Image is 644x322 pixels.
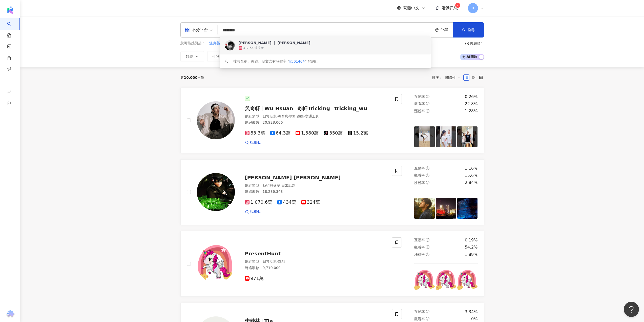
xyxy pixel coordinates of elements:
[213,54,220,59] span: 性別
[5,310,15,318] img: chrome extension
[436,126,456,147] img: post-image
[233,59,319,64] div: 搜尋名稱、敘述、貼文含有關鍵字 “ ” 的網紅
[414,126,435,147] img: post-image
[245,130,265,136] span: 83.3萬
[432,73,463,82] div: 排序：
[426,166,429,170] span: question-circle
[289,59,305,63] span: li501464
[7,87,11,98] span: rise
[245,200,273,205] span: 1,070.6萬
[426,317,429,320] span: question-circle
[197,245,235,283] img: KOL Avatar
[296,130,319,136] span: 1,580萬
[245,209,261,214] a: 找相似
[304,114,305,118] span: ·
[245,266,386,271] div: 總追蹤數 ： 9,710,000
[180,41,205,46] span: 您可能感興趣：
[414,270,435,290] img: post-image
[442,6,458,10] span: 活動訊息
[263,259,277,263] span: 日常話題
[465,94,478,100] div: 0.26%
[468,28,475,32] span: 搜尋
[245,183,386,188] div: 網紅類型 ：
[334,105,367,111] span: tricking_wu
[445,73,461,82] span: 關聯性
[264,105,293,111] span: Wu Hsuan
[250,209,261,214] span: 找相似
[263,183,280,187] span: 藝術與娛樂
[245,140,261,145] a: 找相似
[465,252,478,257] div: 1.89%
[209,41,220,46] button: 溫貞菱
[280,183,281,187] span: ·
[465,101,478,107] div: 22.8%
[305,114,319,118] span: 交通工具
[180,51,204,61] button: 類型
[185,27,190,32] span: appstore
[426,102,429,105] span: question-circle
[197,173,235,211] img: KOL Avatar
[426,253,429,256] span: question-circle
[184,75,201,80] span: 10,000+
[457,4,459,7] span: 2
[270,130,290,136] span: 64.3萬
[245,175,341,181] span: [PERSON_NAME] [PERSON_NAME]
[324,130,342,136] span: 350萬
[297,114,304,118] span: 運動
[426,238,429,242] span: question-circle
[436,198,456,219] img: post-image
[7,18,17,38] a: search
[185,26,208,34] div: 不分平台
[281,183,296,187] span: 日常話題
[403,5,419,11] span: 繁體中文
[301,200,320,205] span: 324萬
[180,88,484,153] a: KOL Avatar吳奇軒Wu Hsuan奇軒Trickingtricking_wu網紅類型：日常話題·教育與學習·運動·交通工具總追蹤數：20,928,00683.3萬64.3萬1,580萬3...
[414,252,425,256] span: 漲粉率
[414,181,425,185] span: 漲粉率
[414,166,425,170] span: 互動率
[414,317,425,321] span: 觀看率
[263,114,277,118] span: 日常話題
[243,46,264,50] div: 31,154 追蹤者
[465,173,478,178] div: 15.6%
[435,28,439,32] span: environment
[426,310,429,313] span: question-circle
[245,276,264,281] span: 971萬
[250,140,261,145] span: 找相似
[426,109,429,113] span: question-circle
[180,159,484,225] a: KOL Avatar[PERSON_NAME] [PERSON_NAME]網紅類型：藝術與娛樂·日常話題總追蹤數：18,286,3431,070.6萬434萬324萬找相似互動率question...
[414,109,425,113] span: 漲粉率
[465,309,478,315] div: 3.34%
[414,238,425,242] span: 互動率
[245,189,386,194] div: 總追蹤數 ： 18,286,343
[245,251,281,257] span: PresentHunt
[457,198,478,219] img: post-image
[436,270,456,290] img: post-image
[440,28,453,32] div: 台灣
[457,126,478,147] img: post-image
[245,120,386,125] div: 總追蹤數 ： 20,928,006
[297,105,330,111] span: 奇軒Tricking
[239,40,310,45] div: [PERSON_NAME] ｜ [PERSON_NAME]
[465,108,478,114] div: 1.28%
[180,75,204,80] div: 共 筆
[426,181,429,184] span: question-circle
[457,270,478,290] img: post-image
[348,130,368,136] span: 15.2萬
[470,42,484,46] div: 搜尋指引
[426,174,429,177] span: question-circle
[209,41,220,46] span: 溫貞菱
[296,114,297,118] span: ·
[426,245,429,249] span: question-circle
[465,237,478,243] div: 0.19%
[471,316,477,322] div: 0%
[245,259,386,264] div: 網紅類型 ：
[186,54,193,59] span: 類型
[225,40,235,50] img: KOL Avatar
[197,101,235,139] img: KOL Avatar
[453,22,484,37] button: 搜尋
[277,200,296,205] span: 434萬
[426,95,429,98] span: question-circle
[414,310,425,314] span: 互動率
[414,198,435,219] img: post-image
